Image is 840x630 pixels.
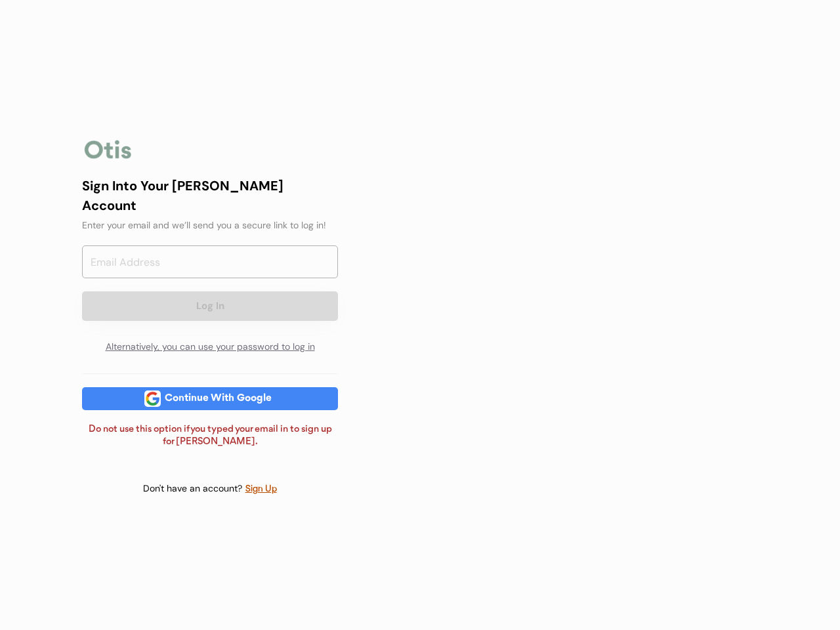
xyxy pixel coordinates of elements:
[245,482,278,497] div: Sign Up
[161,394,276,404] div: Continue With Google
[82,291,338,321] button: Log In
[82,423,338,449] div: Do not use this option if you typed your email in to sign up for [PERSON_NAME].
[82,176,338,215] div: Sign Into Your [PERSON_NAME] Account
[143,482,245,495] div: Don't have an account?
[82,219,338,232] div: Enter your email and we’ll send you a secure link to log in!
[82,245,338,278] input: Email Address
[82,334,338,360] div: Alternatively, you can use your password to log in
